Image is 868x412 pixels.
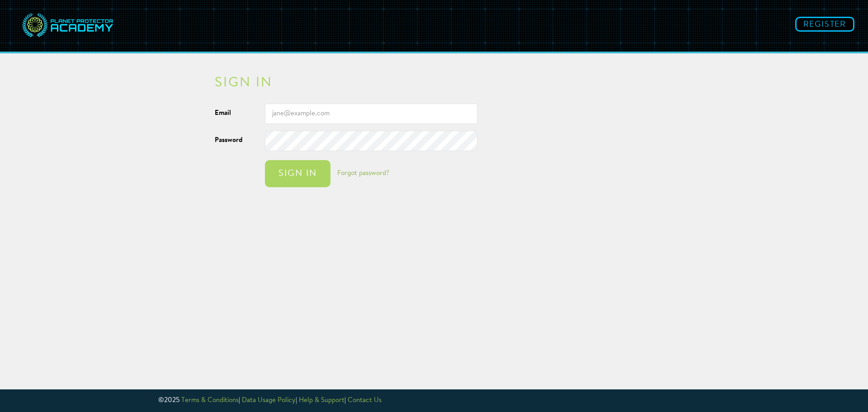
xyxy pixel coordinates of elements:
[208,131,258,145] label: Password
[208,104,258,118] label: Email
[296,397,297,404] span: |
[181,397,239,404] a: Terms & Conditions
[299,397,344,404] a: Help & Support
[265,160,330,187] button: Sign in
[242,397,296,404] a: Data Usage Policy
[20,7,115,45] img: svg+xml;base64,PD94bWwgdmVyc2lvbj0iMS4wIiBlbmNvZGluZz0idXRmLTgiPz4NCjwhLS0gR2VuZXJhdG9yOiBBZG9iZS...
[164,397,179,404] span: 2025
[795,17,854,32] a: Register
[158,397,164,404] span: ©
[348,397,382,404] a: Contact Us
[344,397,346,404] span: |
[274,169,321,178] div: Sign in
[265,104,477,124] input: jane@example.com
[337,170,389,177] a: Forgot password?
[239,397,240,404] span: |
[215,76,653,90] h2: Sign in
